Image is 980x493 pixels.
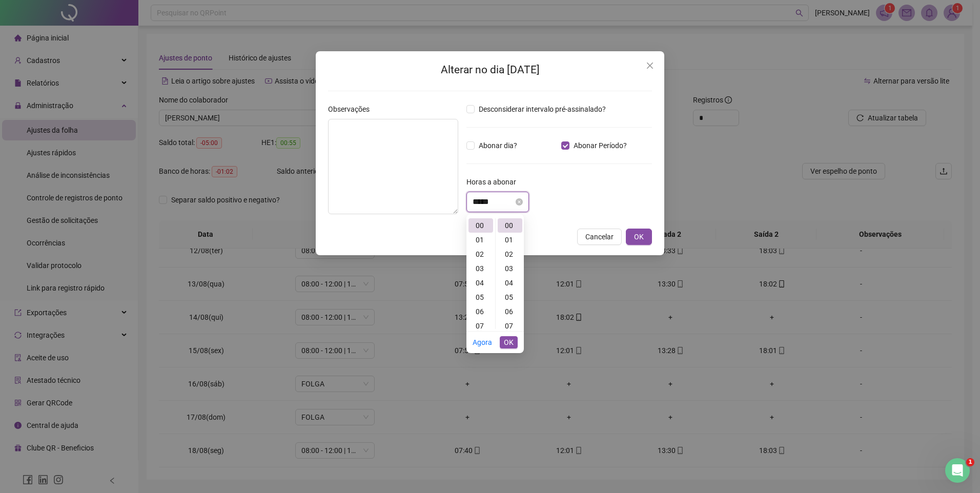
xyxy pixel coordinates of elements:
button: OK [626,229,652,245]
span: close [646,61,654,70]
div: 02 [468,247,493,261]
h2: Alterar no dia [DATE] [328,61,652,78]
div: 02 [498,247,522,261]
div: 03 [498,261,522,276]
div: 00 [468,218,493,233]
label: Observações [328,104,376,115]
div: 07 [498,319,522,333]
label: Horas a abonar [466,176,523,188]
button: OK [500,336,518,348]
button: Cancelar [577,229,622,245]
span: Desconsiderar intervalo pré-assinalado? [475,104,610,115]
span: 1 [966,458,974,466]
div: 01 [498,233,522,247]
span: close-circle [516,198,523,206]
span: OK [634,231,644,242]
div: 00 [498,218,522,233]
div: 05 [498,290,522,304]
iframe: Intercom live chat [945,458,970,483]
div: 07 [468,319,493,333]
div: 06 [498,304,522,319]
a: Agora [473,338,492,346]
div: 01 [468,233,493,247]
button: Close [642,57,658,74]
div: 06 [468,304,493,319]
div: 05 [468,290,493,304]
span: Abonar dia? [475,140,521,151]
div: 04 [468,276,493,290]
div: 03 [468,261,493,276]
div: 04 [498,276,522,290]
span: Abonar Período? [569,140,631,151]
span: OK [504,337,514,348]
span: Cancelar [585,231,614,242]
